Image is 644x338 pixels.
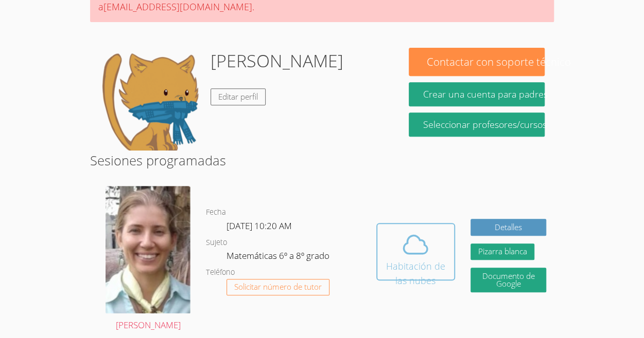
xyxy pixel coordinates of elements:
[106,186,190,313] img: Screenshot%202024-09-06%20202226%20-%20Cropped.png
[206,267,235,277] font: Teléfono
[427,54,570,69] font: Contactar con soporte técnico
[471,219,546,236] a: Detalles
[206,207,226,217] font: Fecha
[227,250,329,261] font: Matemáticas 6º a 8º grado
[478,246,527,256] font: Pizarra blanca
[99,48,202,151] img: default.png
[376,223,455,280] button: Habitación de las nubes
[471,243,535,260] button: Pizarra blanca
[90,152,226,169] font: Sesiones programadas
[103,1,252,13] font: [EMAIL_ADDRESS][DOMAIN_NAME]
[218,91,258,102] font: Editar perfil
[206,237,227,247] font: Sujeto
[386,260,445,287] font: Habitación de las nubes
[409,48,545,76] button: Contactar con soporte técnico
[482,271,534,289] font: Documento de Google
[106,186,190,333] a: [PERSON_NAME]
[495,222,522,232] font: Detalles
[211,88,266,105] a: Editar perfil
[234,281,322,292] font: Solicitar número de tutor
[409,112,545,137] a: Seleccionar profesores/cursos
[227,279,329,296] button: Solicitar número de tutor
[409,82,545,106] button: Crear una cuenta para padres
[252,1,254,13] font: .
[116,319,181,331] font: [PERSON_NAME]
[423,88,547,100] font: Crear una cuenta para padres
[211,49,343,72] font: [PERSON_NAME]
[423,118,546,130] font: Seleccionar profesores/cursos
[227,220,292,232] font: [DATE] 10:20 AM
